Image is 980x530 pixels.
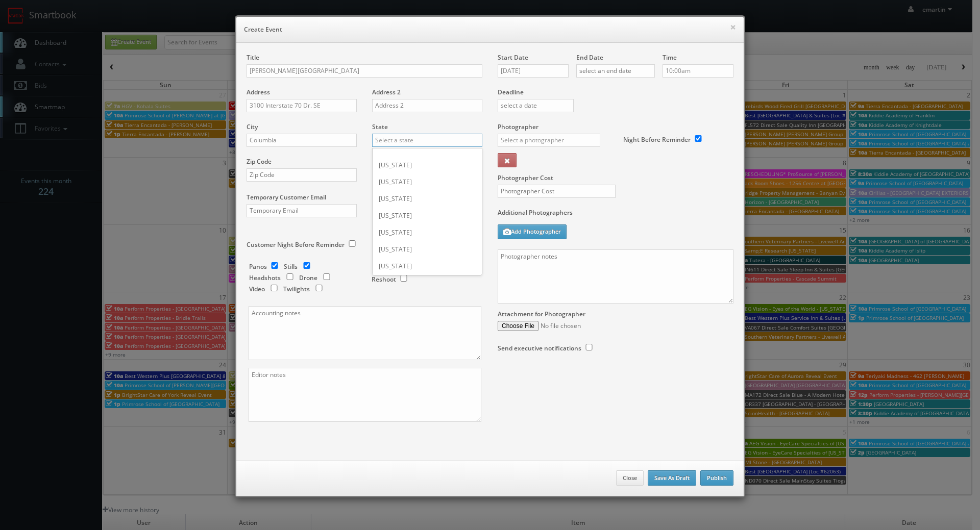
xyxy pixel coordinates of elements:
[373,241,482,258] div: [US_STATE]
[498,134,600,147] input: Select a photographer
[498,344,581,352] label: Send executive notifications
[249,262,267,271] label: Panos
[247,240,345,249] label: Customer Night Before Reminder
[498,310,585,318] label: Attachment for Photographer
[373,190,482,207] div: [US_STATE]
[490,88,741,96] label: Deadline
[498,224,567,239] button: Add Photographer
[373,157,482,173] div: [US_STATE]
[490,173,741,182] label: Photographer Cost
[498,208,733,222] label: Additional Photographers
[247,134,357,147] input: City
[249,273,281,282] label: Headshots
[616,470,644,486] button: Close
[244,24,736,35] h6: Create Event
[623,135,691,144] label: Night Before Reminder
[247,157,272,166] label: Zip Code
[373,258,482,274] div: [US_STATE]
[373,207,482,224] div: [US_STATE]
[284,262,298,271] label: Stills
[663,53,677,62] label: Time
[247,64,482,78] input: Title
[247,88,270,96] label: Address
[372,134,482,147] input: Select a state
[247,53,259,62] label: Title
[498,99,574,112] input: select a date
[373,224,482,241] div: [US_STATE]
[700,470,733,486] button: Publish
[247,122,258,131] label: City
[648,470,696,486] button: Save As Draft
[247,99,357,112] input: Address
[498,122,538,131] label: Photographer
[372,88,401,96] label: Address 2
[283,285,310,293] label: Twilights
[299,273,317,282] label: Drone
[373,173,482,190] div: [US_STATE]
[247,168,357,182] input: Zip Code
[373,274,482,291] div: [US_STATE]
[498,53,528,62] label: Start Date
[372,99,482,112] input: Address 2
[498,185,616,198] input: Photographer Cost
[576,64,655,78] input: select an end date
[247,193,326,201] label: Temporary Customer Email
[372,275,396,284] label: Reshoot
[249,285,265,293] label: Video
[576,53,603,62] label: End Date
[498,64,569,78] input: select a date
[372,122,388,131] label: State
[247,204,357,217] input: Temporary Email
[730,23,736,31] button: ×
